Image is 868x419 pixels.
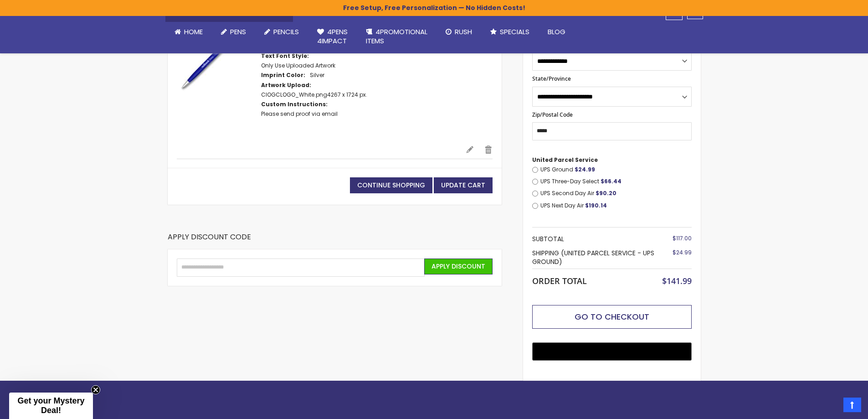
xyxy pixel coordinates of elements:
[261,62,335,69] dd: Only Use Uploaded Artwork
[9,393,93,419] div: Get your Mystery Deal!Close teaser
[532,111,573,119] span: Zip/Postal Code
[532,342,692,361] button: Buy with GPay
[366,27,427,46] span: 4PROMOTIONAL ITEMS
[662,275,692,286] span: $141.99
[261,72,305,79] dt: Imprint Color
[357,22,437,52] a: 4PROMOTIONALITEMS
[317,27,348,46] span: 4Pens 4impact
[532,156,598,164] span: United Parcel Service
[437,22,481,42] a: Rush
[357,181,425,190] span: Continue Shopping
[17,396,84,415] span: Get your Mystery Deal!
[91,385,100,394] button: Close teaser
[310,72,324,79] dd: Silver
[212,22,255,42] a: Pens
[539,22,575,42] a: Blog
[601,177,621,185] span: $66.44
[532,248,559,258] span: Shipping
[575,166,595,173] span: $24.99
[261,91,327,98] a: CIOGCLOGO_White.png
[184,27,203,36] span: Home
[434,177,493,193] button: Update Cart
[261,82,311,89] dt: Artwork Upload
[575,311,649,322] span: Go to Checkout
[177,17,261,136] a: Slim Twist-Blue
[261,52,309,60] dt: Text Font Style
[455,27,472,36] span: Rush
[441,181,485,190] span: Update Cart
[540,178,692,185] label: UPS Three-Day Select
[165,22,212,42] a: Home
[261,91,367,98] dd: 4267 x 1724 px.
[548,27,565,36] span: Blog
[540,202,692,209] label: UPS Next Day Air
[177,17,252,92] img: Slim Twist-Blue
[673,234,692,242] span: $117.00
[585,202,607,209] span: $190.14
[255,22,308,42] a: Pencils
[540,166,692,173] label: UPS Ground
[532,232,662,246] th: Subtotal
[168,232,251,249] strong: Apply Discount Code
[261,101,328,108] dt: Custom Instructions
[532,305,692,329] button: Go to Checkout
[540,190,692,197] label: UPS Second Day Air
[431,262,485,271] span: Apply Discount
[230,27,246,36] span: Pens
[500,27,529,36] span: Specials
[532,248,654,266] span: (United Parcel Service - UPS Ground)
[261,110,338,118] dd: Please send proof via email
[673,248,692,256] span: $24.99
[481,22,539,42] a: Specials
[532,274,587,286] strong: Order Total
[532,75,571,83] span: State/Province
[350,177,432,193] a: Continue Shopping
[308,22,357,52] a: 4Pens4impact
[273,27,299,36] span: Pencils
[843,398,861,412] a: Top
[596,189,616,197] span: $90.20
